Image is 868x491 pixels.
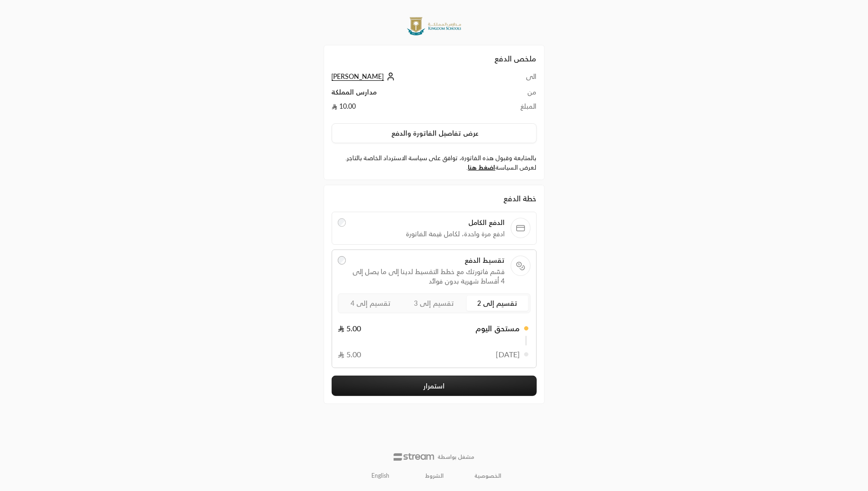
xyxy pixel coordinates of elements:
p: مشغل بواسطة [438,453,475,461]
span: الدفع الكامل [352,218,505,227]
h2: ملخص الدفع [332,53,537,64]
button: استمرار [332,376,537,396]
a: اضغط هنا [468,164,496,171]
td: من [496,87,536,102]
a: الشروط [425,472,444,480]
button: عرض تفاصيل الفاتورة والدفع [332,123,537,143]
span: 5.00 [338,349,361,360]
span: [PERSON_NAME] [332,72,384,81]
div: خطة الدفع [332,193,537,204]
label: بالمتابعة وقبول هذه الفاتورة، توافق على سياسة الاسترداد الخاصة بالتاجر. لعرض السياسة . [332,154,537,172]
a: English [367,468,395,483]
span: تقسيم إلى 3 [414,299,454,307]
span: تقسيم إلى 4 [351,299,391,307]
span: تقسيم إلى 2 [477,299,517,307]
td: مدارس المملكة [332,87,497,102]
span: مستحق اليوم [475,323,520,334]
span: قسّم فاتورتك مع خطط التقسيط لدينا إلى ما يصل إلى 4 أقساط شهرية بدون فوائد [352,267,505,286]
span: تقسيط الدفع [352,256,505,265]
img: Company Logo [406,15,463,37]
span: ادفع مرة واحدة، لكامل قيمة الفاتورة [352,229,505,239]
input: تقسيط الدفعقسّم فاتورتك مع خطط التقسيط لدينا إلى ما يصل إلى 4 أقساط شهرية بدون فوائد [338,256,346,265]
input: الدفع الكاملادفع مرة واحدة، لكامل قيمة الفاتورة [338,218,346,227]
td: المبلغ [496,102,536,116]
a: الخصوصية [474,472,501,480]
span: 5.00 [338,323,361,334]
td: الى [496,72,536,87]
span: [DATE] [496,349,520,360]
td: 10.00 [332,102,497,116]
a: [PERSON_NAME] [332,72,397,80]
